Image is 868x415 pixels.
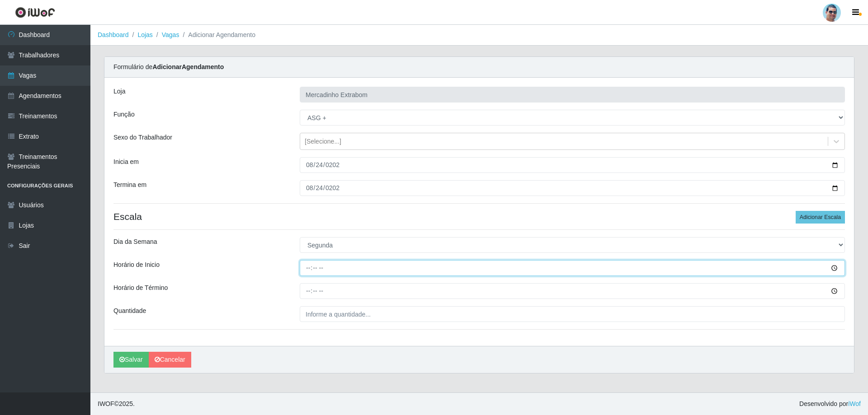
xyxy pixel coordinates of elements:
span: Desenvolvido por [799,399,861,409]
label: Inicia em [113,157,139,167]
div: [Selecione...] [305,137,341,146]
li: Adicionar Agendamento [179,30,255,40]
label: Horário de Término [113,283,168,293]
a: iWof [848,400,861,407]
input: Informe a quantidade... [300,306,845,322]
a: Dashboard [98,31,129,38]
nav: breadcrumb [90,25,868,46]
label: Sexo do Trabalhador [113,133,172,142]
span: IWOF [98,400,114,407]
h4: Escala [113,211,845,222]
label: Termina em [113,180,146,190]
span: © 2025 . [98,399,135,409]
label: Loja [113,87,125,96]
a: Vagas [162,31,179,38]
button: Salvar [113,352,149,368]
label: Horário de Inicio [113,260,160,270]
input: 00/00/0000 [300,157,845,173]
label: Função [113,110,135,119]
input: 00/00/0000 [300,180,845,196]
label: Dia da Semana [113,237,157,247]
button: Adicionar Escala [796,211,845,224]
a: Cancelar [149,352,191,368]
input: 00:00 [300,260,845,276]
img: CoreUI Logo [15,7,55,18]
input: 00:00 [300,283,845,299]
a: Lojas [137,31,152,38]
div: Formulário de [104,57,854,78]
strong: Adicionar Agendamento [152,63,224,70]
label: Quantidade [113,306,146,316]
